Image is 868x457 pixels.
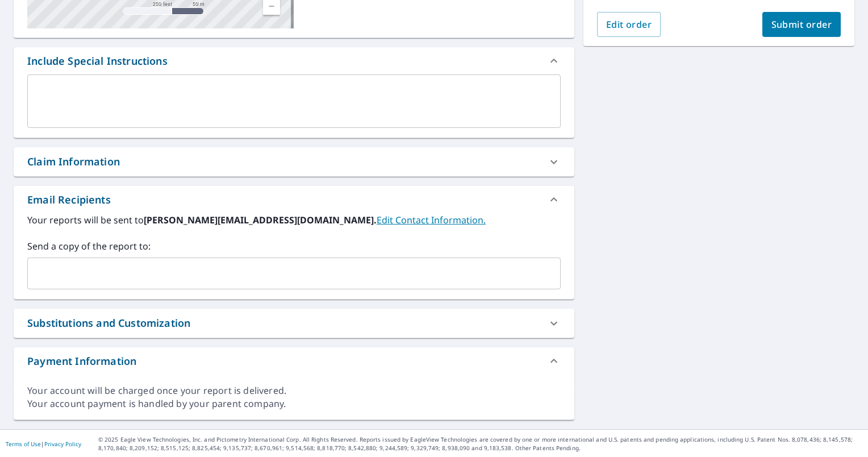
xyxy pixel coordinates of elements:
div: Email Recipients [14,186,574,213]
label: Send a copy of the report to: [27,239,561,253]
p: © 2025 Eagle View Technologies, Inc. and Pictometry International Corp. All Rights Reserved. Repo... [98,435,862,452]
div: Payment Information [14,347,574,375]
div: Claim Information [14,147,574,176]
button: Submit order [762,12,841,37]
div: Payment Information [27,354,136,369]
b: [PERSON_NAME][EMAIL_ADDRESS][DOMAIN_NAME]. [144,214,377,226]
label: Your reports will be sent to [27,213,561,227]
div: Claim Information [27,154,120,169]
a: EditContactInfo [377,214,486,226]
span: Edit order [606,18,652,31]
span: Submit order [771,18,832,31]
a: Privacy Policy [44,440,81,448]
div: Your account will be charged once your report is delivered. [27,384,561,397]
div: Substitutions and Customization [27,315,190,331]
div: Include Special Instructions [14,47,574,74]
div: Your account payment is handled by your parent company. [27,397,561,410]
div: Include Special Instructions [27,53,168,69]
div: Substitutions and Customization [14,309,574,338]
div: Email Recipients [27,192,111,207]
a: Terms of Use [6,440,41,448]
button: Edit order [597,12,661,37]
p: | [6,441,81,447]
